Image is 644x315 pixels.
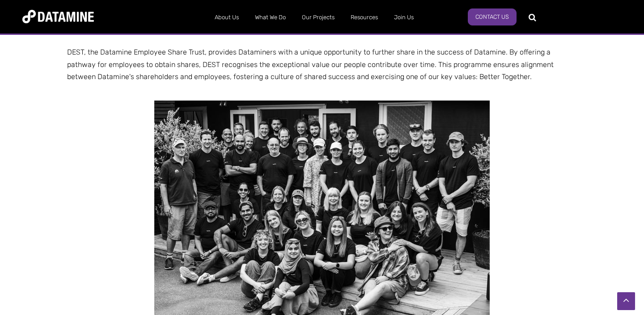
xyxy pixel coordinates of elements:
[247,6,294,29] a: What We Do
[468,8,517,25] a: Contact Us
[207,6,247,29] a: About Us
[22,10,94,23] img: Datamine
[343,6,386,29] a: Resources
[386,6,422,29] a: Join Us
[67,48,554,80] span: DEST, the Datamine Employee Share Trust, provides Dataminers with a unique opportunity to further...
[294,6,343,29] a: Our Projects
